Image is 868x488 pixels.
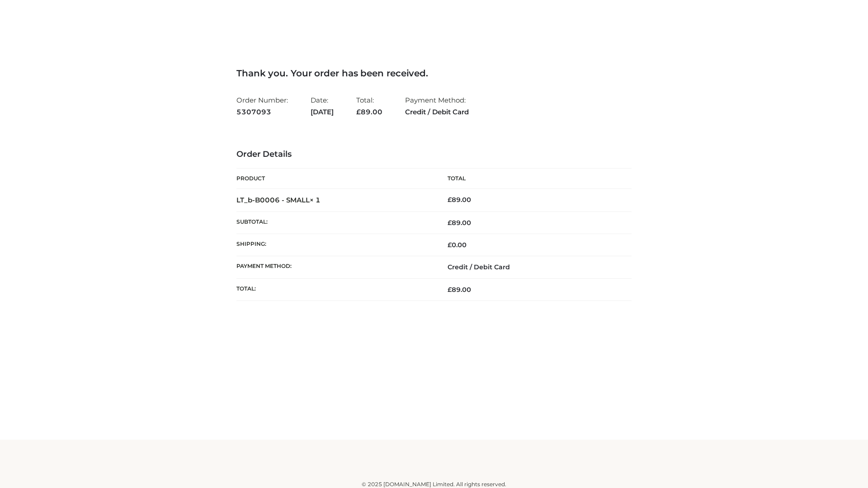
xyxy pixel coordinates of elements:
strong: [DATE] [311,106,334,118]
span: £ [448,219,452,227]
strong: 5307093 [236,106,288,118]
bdi: 89.00 [448,196,471,204]
strong: Credit / Debit Card [405,106,469,118]
th: Payment method: [236,256,434,278]
span: 89.00 [448,219,471,227]
td: Credit / Debit Card [434,256,632,278]
span: £ [356,108,361,116]
span: 89.00 [448,286,471,294]
th: Total [434,169,632,189]
h3: Order Details [236,150,632,160]
span: £ [448,241,452,249]
span: £ [448,196,452,204]
li: Payment Method: [405,92,469,120]
strong: × 1 [310,196,321,204]
h3: Thank you. Your order has been received. [236,68,632,79]
th: Total: [236,278,434,300]
th: Subtotal: [236,211,434,234]
th: Shipping: [236,234,434,256]
li: Date: [311,92,334,120]
span: £ [448,286,452,294]
span: 89.00 [356,108,382,116]
strong: LT_b-B0006 - SMALL [236,196,321,204]
li: Total: [356,92,382,120]
li: Order Number: [236,92,288,120]
bdi: 0.00 [448,241,467,249]
th: Product [236,169,434,189]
